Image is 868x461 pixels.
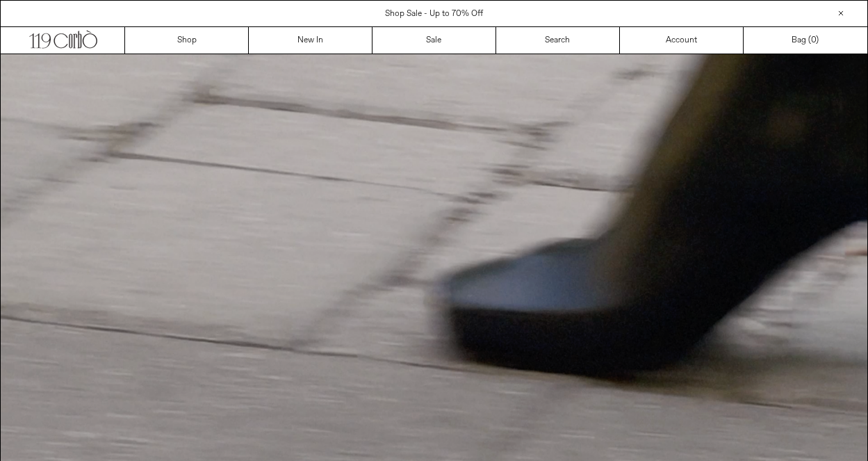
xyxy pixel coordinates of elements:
[496,27,620,54] a: Search
[811,35,816,46] span: 0
[385,8,483,19] a: Shop Sale - Up to 70% Off
[125,27,249,54] a: Shop
[620,27,744,54] a: Account
[372,27,496,54] a: Sale
[811,34,819,47] span: )
[744,27,867,54] a: Bag ()
[249,27,372,54] a: New In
